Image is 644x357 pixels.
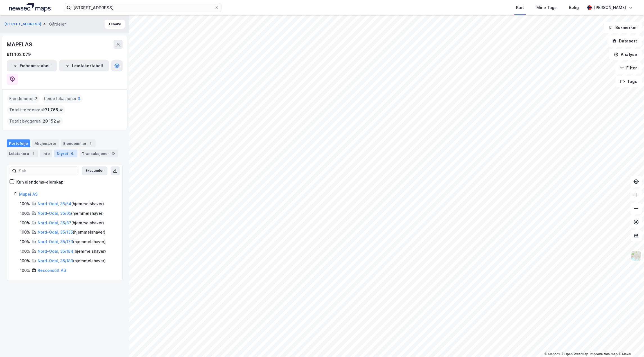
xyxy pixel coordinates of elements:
[20,267,30,274] div: 100%
[54,150,77,157] div: Styret
[59,60,109,71] button: Leietakertabell
[7,40,33,49] div: MAPEI AS
[38,211,71,216] a: Nord-Odal, 35/65
[20,200,30,207] div: 100%
[42,94,83,103] div: Leide lokasjoner :
[7,117,63,126] div: Totalt byggareal :
[615,62,642,74] button: Filter
[38,220,104,226] div: ( hjemmelshaver )
[590,352,618,356] a: Improve this map
[616,76,642,87] button: Tags
[38,230,73,234] a: Nord-Odal, 35/135
[7,105,65,114] div: Totalt tomteareal :
[7,139,30,147] div: Portefølje
[30,151,36,156] div: 1
[631,250,641,261] img: Z
[32,139,59,147] div: Aksjonærer
[16,179,64,186] div: Kun eiendoms-eierskap
[38,200,104,207] div: ( hjemmelshaver )
[609,49,642,60] button: Analyse
[561,352,588,356] a: OpenStreetMap
[82,166,107,175] button: Ekspander
[7,51,31,58] div: 911 103 079
[594,4,626,11] div: [PERSON_NAME]
[38,249,73,254] a: Nord-Odal, 35/184
[71,3,214,12] input: Søk på adresse, matrikkel, gårdeiere, leietakere eller personer
[7,94,40,103] div: Eiendommer :
[20,220,30,226] div: 100%
[20,257,30,264] div: 100%
[80,150,118,157] div: Transaksjoner
[20,229,30,236] div: 100%
[38,258,73,263] a: Nord-Odal, 35/189
[616,330,644,357] iframe: Chat Widget
[78,95,80,102] span: 3
[38,210,104,217] div: ( hjemmelshaver )
[61,139,96,147] div: Eiendommer
[45,107,63,113] span: 71 765 ㎡
[544,352,560,356] a: Mapbox
[607,35,642,47] button: Datasett
[4,21,42,27] button: [STREET_ADDRESS]
[69,151,75,156] div: 6
[110,151,116,156] div: 10
[17,167,78,175] input: Søk
[604,22,642,33] button: Bokmerker
[35,95,37,102] span: 7
[38,268,66,273] a: Resconsult AS
[38,248,106,255] div: ( hjemmelshaver )
[105,20,125,29] button: Tilbake
[569,4,579,11] div: Bolig
[49,21,66,28] div: Gårdeier
[516,4,524,11] div: Kart
[9,3,51,12] img: logo.a4113a55bc3d86da70a041830d287a7e.svg
[38,220,71,225] a: Nord-Odal, 35/87
[20,238,30,245] div: 100%
[7,60,57,71] button: Eiendomstabell
[38,238,106,245] div: ( hjemmelshaver )
[88,141,93,146] div: 7
[19,192,38,196] a: Mapei AS
[38,229,105,236] div: ( hjemmelshaver )
[40,150,52,157] div: Info
[616,330,644,357] div: Kontrollprogram for chat
[43,118,61,125] span: 20 152 ㎡
[38,257,106,264] div: ( hjemmelshaver )
[20,248,30,255] div: 100%
[7,150,38,157] div: Leietakere
[20,210,30,217] div: 100%
[38,201,71,206] a: Nord-Odal, 35/54
[536,4,557,11] div: Mine Tags
[38,239,73,244] a: Nord-Odal, 35/173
